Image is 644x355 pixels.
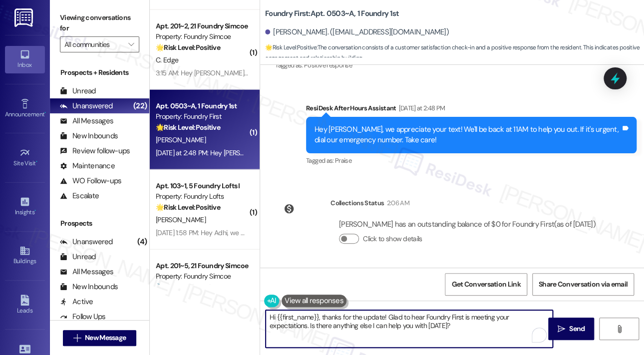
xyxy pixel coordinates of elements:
[50,67,149,78] div: Prospects + Residents
[396,103,445,113] div: [DATE] at 2:48 PM
[156,261,248,271] div: Apt. 201~5, 21 Foundry Simcoe
[73,334,81,342] i: 
[60,116,113,126] div: All Messages
[128,40,134,48] i: 
[14,8,35,27] img: ResiDesk Logo
[363,234,422,244] label: Click to show details
[306,153,637,168] div: Tagged as:
[156,228,559,237] div: [DATE] 1:58 PM: Hey Adhi, we appreciate your text! We'll be back at 11AM to help you out. If it's...
[60,10,139,36] label: Viewing conversations for
[265,42,644,64] span: : The conversation consists of a customer satisfaction check-in and a positive response from the ...
[265,8,399,19] b: Foundry First: Apt. 0503~A, 1 Foundry 1st
[60,131,118,141] div: New Inbounds
[5,242,45,269] a: Buildings
[60,297,93,307] div: Active
[5,193,45,220] a: Insights •
[156,215,206,224] span: [PERSON_NAME]
[569,324,585,334] span: Send
[34,207,36,214] span: •
[315,124,621,146] div: Hey [PERSON_NAME], we appreciate your text! We'll be back at 11AM to help you out. If it's urgent...
[558,325,565,333] i: 
[335,156,351,165] span: Praise
[156,21,248,31] div: Apt. 201~2, 21 Foundry Simcoe
[156,283,221,292] strong: 🔧 Risk Level: Medium
[60,86,96,96] div: Unread
[63,330,137,346] button: New Message
[156,123,220,132] strong: 🌟 Risk Level: Positive
[156,148,605,157] div: [DATE] at 2:48 PM: Hey [PERSON_NAME], we appreciate your text! We'll be back at 11AM to help you ...
[5,292,45,319] a: Leads
[60,252,96,262] div: Unread
[60,267,113,277] div: All Messages
[60,191,99,201] div: Escalate
[64,36,123,52] input: All communities
[60,237,113,247] div: Unanswered
[60,146,130,156] div: Review follow-ups
[266,310,553,348] textarea: To enrich screen reader interactions, please activate Accessibility in Grammarly extension settings
[60,101,113,111] div: Unanswered
[156,111,248,122] div: Property: Foundry First
[330,198,384,208] div: Collections Status
[265,27,449,37] div: [PERSON_NAME]. ([EMAIL_ADDRESS][DOMAIN_NAME])
[5,144,45,171] a: Site Visit •
[156,43,220,52] strong: 🌟 Risk Level: Positive
[60,312,106,322] div: Follow Ups
[156,135,206,144] span: [PERSON_NAME]
[60,176,121,186] div: WO Follow-ups
[85,333,126,343] span: New Message
[135,234,149,250] div: (4)
[451,279,520,290] span: Get Conversation Link
[36,158,37,165] span: •
[44,109,46,116] span: •
[304,61,352,69] span: Positive response
[306,103,637,117] div: ResiDesk After Hours Assistant
[539,279,628,290] span: Share Conversation via email
[275,58,374,72] div: Tagged as:
[156,191,248,202] div: Property: Foundry Lofts
[384,198,409,208] div: 2:06 AM
[156,55,178,64] span: C. Edge
[131,98,149,114] div: (22)
[156,181,248,191] div: Apt. 103~1, 5 Foundry Lofts I
[5,46,45,73] a: Inbox
[548,318,594,340] button: Send
[156,203,220,212] strong: 🌟 Risk Level: Positive
[156,68,576,77] div: 3:15 AM: Hey [PERSON_NAME], we appreciate your text! We'll be back at 11AM to help you out. If it...
[156,101,248,111] div: Apt. 0503~A, 1 Foundry 1st
[339,219,596,230] div: [PERSON_NAME] has an outstanding balance of $0 for Foundry First (as of [DATE])
[50,218,149,229] div: Prospects
[532,273,634,296] button: Share Conversation via email
[60,282,118,292] div: New Inbounds
[156,31,248,42] div: Property: Foundry Simcoe
[156,271,248,282] div: Property: Foundry Simcoe
[265,43,317,51] strong: 🌟 Risk Level: Positive
[445,273,527,296] button: Get Conversation Link
[615,325,623,333] i: 
[60,161,115,171] div: Maintenance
